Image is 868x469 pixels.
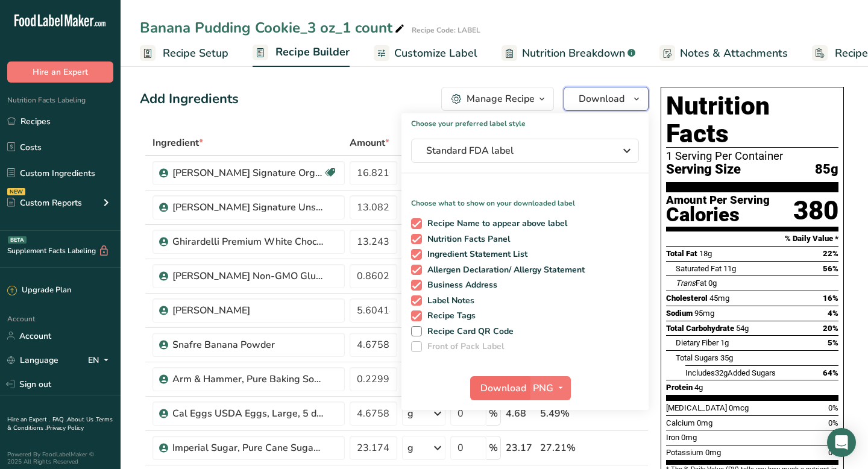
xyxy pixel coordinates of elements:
[676,279,706,288] span: Fat
[46,424,84,432] a: Privacy Policy
[7,350,58,371] a: Language
[666,403,727,412] span: [MEDICAL_DATA]
[533,381,553,395] span: PNG
[467,92,535,106] div: Manage Recipe
[708,279,717,288] span: 0g
[666,433,679,442] span: Iron
[736,324,749,333] span: 54g
[815,162,838,177] span: 85g
[666,309,693,318] span: Sodium
[8,236,27,244] div: BETA
[422,280,498,291] span: Business Address
[275,44,350,60] span: Recipe Builder
[680,45,788,61] span: Notes & Attachments
[67,415,96,424] a: About Us .
[7,415,50,424] a: Hire an Expert .
[7,197,82,209] div: Custom Reports
[7,415,113,432] a: Terms & Conditions .
[823,249,838,258] span: 22%
[823,294,838,303] span: 16%
[793,195,838,227] div: 380
[412,25,480,36] div: Recipe Code: LABEL
[522,45,625,61] span: Nutrition Breakdown
[828,403,838,412] span: 0%
[676,353,719,362] span: Total Sugars
[350,136,389,150] span: Amount
[659,40,788,67] a: Notes & Attachments
[666,231,838,246] section: % Daily Value *
[470,376,529,400] button: Download
[422,249,528,260] span: Ingredient Statement List
[172,166,323,180] div: [PERSON_NAME] Signature Organic Unbleached All Purpose Flour
[666,418,695,427] span: Calcium
[480,381,526,395] span: Download
[828,309,838,318] span: 4%
[697,418,712,427] span: 0mg
[694,309,714,318] span: 95mg
[666,324,734,333] span: Total Carbohydrate
[681,433,697,442] span: 0mg
[422,265,585,275] span: Allergen Declaration/ Allergy Statement
[422,295,475,306] span: Label Notes
[502,40,635,67] a: Nutrition Breakdown
[709,294,729,303] span: 45mg
[676,279,696,288] i: Trans
[407,441,414,455] div: g
[529,376,571,400] button: PNG
[401,188,649,209] p: Choose what to show on your downloaded label
[422,341,505,352] span: Front of Pack Label
[823,324,838,333] span: 20%
[666,92,838,148] h1: Nutrition Facts
[506,441,535,455] div: 23.17
[666,294,708,303] span: Cholesterol
[172,338,323,352] div: Snafre Banana Powder
[729,403,749,412] span: 0mcg
[401,113,649,129] h1: Choose your preferred label style
[374,40,477,67] a: Customize Label
[685,368,776,377] span: Includes Added Sugars
[140,40,228,67] a: Recipe Setup
[666,448,703,457] span: Potassium
[828,338,838,347] span: 5%
[411,139,639,163] button: Standard FDA label
[172,406,323,421] div: Cal Eggs USDA Eggs, Large, 5 dozen-count
[172,303,323,318] div: [PERSON_NAME]
[823,368,838,377] span: 64%
[172,269,323,283] div: [PERSON_NAME] Non-GMO Gluten Free Banana Extract
[140,89,239,109] div: Add Ingredients
[172,200,323,215] div: [PERSON_NAME] Signature Unsalted Sweet Cream Butter
[720,338,729,347] span: 1g
[540,441,591,455] div: 27.21%
[540,406,591,421] div: 5.49%
[52,415,67,424] a: FAQ .
[828,418,838,427] span: 0%
[720,353,733,362] span: 35g
[506,406,535,421] div: 4.68
[564,87,649,111] button: Download
[579,92,624,106] span: Download
[666,249,697,258] span: Total Fat
[253,39,350,68] a: Recipe Builder
[666,206,770,224] div: Calories
[705,448,721,457] span: 0mg
[172,234,323,249] div: Ghirardelli Premium White Chocolate Baking Bar
[394,45,477,61] span: Customize Label
[7,285,71,297] div: Upgrade Plan
[422,234,511,245] span: Nutrition Facts Panel
[823,264,838,273] span: 56%
[666,150,838,162] div: 1 Serving Per Container
[422,218,568,229] span: Recipe Name to appear above label
[426,143,607,158] span: Standard FDA label
[163,45,228,61] span: Recipe Setup
[407,406,414,421] div: g
[694,383,703,392] span: 4g
[153,136,203,150] span: Ingredient
[723,264,736,273] span: 11g
[172,372,323,386] div: Arm & Hammer, Pure Baking Soda
[676,264,722,273] span: Saturated Fat
[666,383,693,392] span: Protein
[88,353,113,367] div: EN
[140,17,407,39] div: Banana Pudding Cookie_3 oz_1 count
[422,310,476,321] span: Recipe Tags
[666,195,770,206] div: Amount Per Serving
